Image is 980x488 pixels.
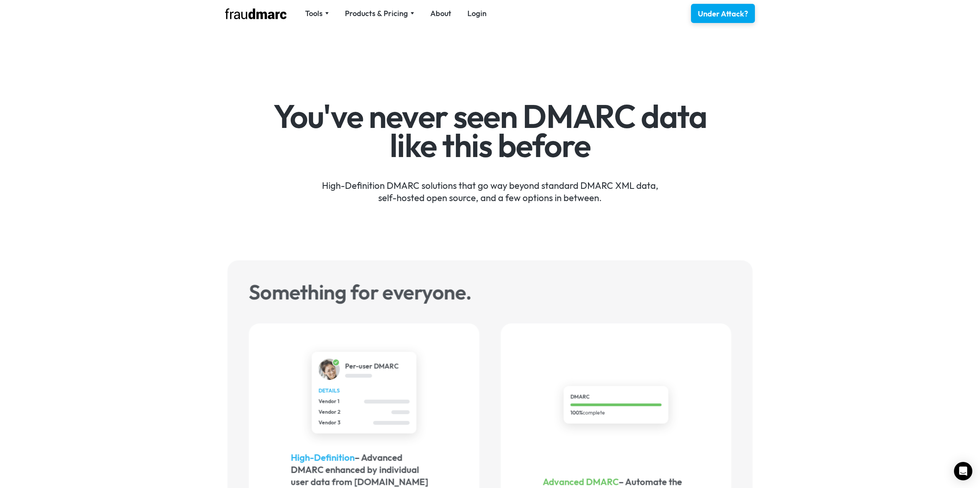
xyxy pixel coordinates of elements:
[318,419,373,427] div: Vendor 3
[318,398,364,406] div: Vendor 1
[570,409,583,416] strong: 100%
[430,8,451,19] a: About
[249,282,732,302] h3: Something for everyone.
[305,8,329,19] div: Tools
[318,387,410,395] div: details
[345,361,399,371] div: Per-user DMARC
[570,393,661,401] div: DMARC
[268,102,712,160] h1: You've never seen DMARC data like this before
[691,4,755,23] a: Under Attack?
[345,8,408,19] div: Products & Pricing
[318,408,391,416] div: Vendor 2
[698,8,748,19] div: Under Attack?
[305,8,323,19] div: Tools
[570,409,661,417] div: complete
[542,476,618,488] span: Advanced DMARC
[467,8,487,19] a: Login
[954,462,972,480] div: Open Intercom Messenger
[268,168,712,204] div: High-Definition DMARC solutions that go way beyond standard DMARC XML data, self-hosted open sour...
[291,452,354,463] span: High-Definition
[345,8,414,19] div: Products & Pricing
